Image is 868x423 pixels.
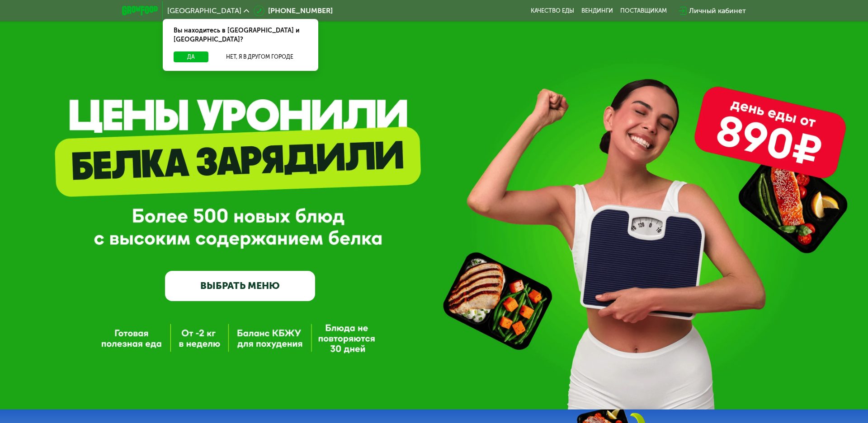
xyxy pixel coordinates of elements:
div: поставщикам [620,7,667,14]
a: Качество еды [531,7,574,14]
button: Нет, я в другом городе [212,51,307,62]
span: [GEOGRAPHIC_DATA] [167,7,241,14]
a: ВЫБРАТЬ МЕНЮ [165,271,315,301]
div: Личный кабинет [689,5,746,16]
div: Вы находитесь в [GEOGRAPHIC_DATA] и [GEOGRAPHIC_DATA]? [163,19,318,51]
button: Да [174,51,208,62]
a: [PHONE_NUMBER] [254,5,333,16]
a: Вендинги [581,7,613,14]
